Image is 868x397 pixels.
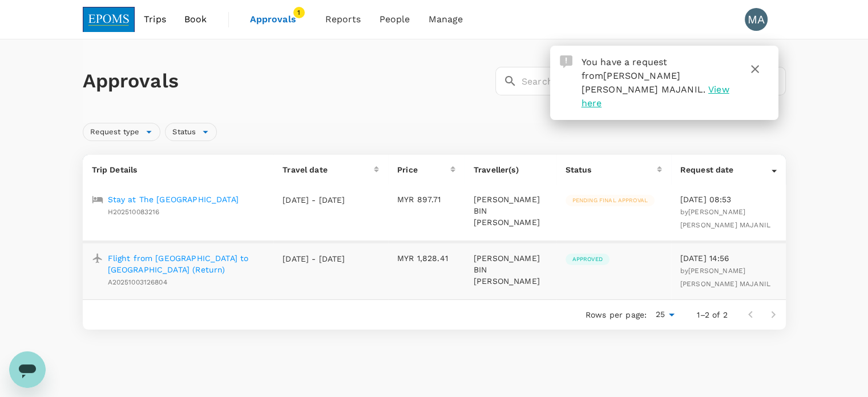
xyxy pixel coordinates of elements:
a: Flight from [GEOGRAPHIC_DATA] to [GEOGRAPHIC_DATA] (Return) [108,252,265,275]
span: by [680,267,770,288]
img: Approval Request [560,55,572,68]
p: MYR 1,828.41 [397,252,455,264]
p: [DATE] - [DATE] [282,194,345,206]
span: Request type [83,127,147,138]
span: You have a request from . [582,57,705,95]
input: Search by travellers, trips, or destination [522,67,786,95]
span: Reports [325,13,361,26]
span: Approved [566,255,609,263]
span: Book [184,13,207,26]
p: Trip Details [92,164,265,175]
div: Request type [83,123,161,141]
div: Price [397,164,450,175]
p: 1–2 of 2 [697,309,727,320]
a: Stay at The [GEOGRAPHIC_DATA] [108,194,239,205]
p: [PERSON_NAME] BIN [PERSON_NAME] [474,252,547,287]
span: [PERSON_NAME] [PERSON_NAME] MAJANIL [680,267,770,288]
div: Request date [680,164,772,175]
span: [PERSON_NAME] [PERSON_NAME] MAJANIL [582,70,703,95]
span: Status [165,127,203,138]
span: by [680,208,770,229]
p: [DATE] - [DATE] [282,253,345,264]
div: 25 [651,306,679,323]
iframe: Button to launch messaging window [9,351,46,388]
p: [DATE] 08:53 [680,194,777,205]
p: Rows per page: [586,309,647,320]
span: [PERSON_NAME] [PERSON_NAME] MAJANIL [680,208,770,229]
img: EPOMS SDN BHD [83,7,135,32]
div: Status [566,164,657,175]
div: Status [165,123,217,141]
div: MA [745,8,768,31]
span: Trips [144,13,166,26]
p: Traveller(s) [474,164,547,175]
span: Pending final approval [566,197,655,204]
span: 1 [293,7,305,18]
p: [DATE] 14:56 [680,252,777,264]
div: Travel date [282,164,374,175]
p: MYR 897.71 [397,194,455,205]
span: Manage [428,13,463,26]
span: Approvals [250,13,307,26]
p: [PERSON_NAME] BIN [PERSON_NAME] [474,194,547,228]
span: People [380,13,410,26]
h1: Approvals [83,69,491,93]
span: A20251003126804 [108,278,167,286]
span: H202510083216 [108,208,160,216]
